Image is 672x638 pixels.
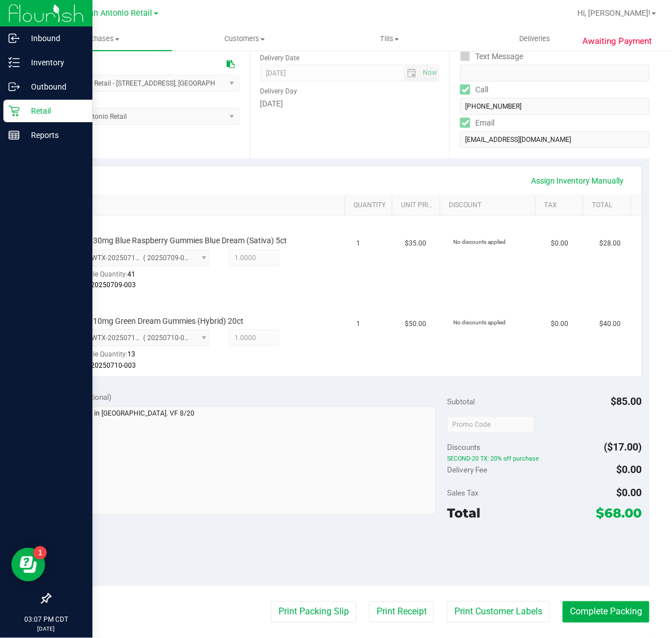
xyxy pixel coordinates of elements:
[260,86,298,96] label: Delivery Day
[33,546,47,560] iframe: Resource center unread badge
[460,82,488,98] label: Call
[611,395,642,407] span: $85.00
[8,105,20,117] inline-svg: Retail
[405,238,426,249] span: $35.00
[20,104,87,118] p: Retail
[460,48,523,65] label: Text Message
[592,201,626,210] a: Total
[5,624,87,633] p: [DATE]
[5,614,87,624] p: 03:07 PM CDT
[582,35,652,48] span: Awaiting Payment
[447,437,480,457] span: Discounts
[318,34,462,44] span: Tills
[504,34,565,44] span: Deliveries
[462,27,607,51] a: Deliveries
[447,416,534,433] input: Promo Code
[11,548,45,582] iframe: Resource center
[172,27,317,51] a: Customers
[227,59,235,70] div: Copy address to clipboard
[604,441,642,453] span: ($17.00)
[447,397,475,406] span: Subtotal
[551,319,568,329] span: $0.00
[460,115,494,131] label: Email
[551,238,568,249] span: $0.00
[72,8,153,18] span: TX San Antonio Retail
[70,316,244,327] span: TX HT 10mg Green Dream Gummies (Hybrid) 20ct
[369,601,434,623] button: Print Receipt
[271,601,356,623] button: Print Packing Slip
[70,346,216,368] div: Available Quantity:
[8,130,20,141] inline-svg: Reports
[70,266,216,288] div: Available Quantity:
[27,27,172,51] a: Purchases
[617,487,642,498] span: $0.00
[8,57,20,68] inline-svg: Inventory
[317,27,462,51] a: Tills
[260,53,300,63] label: Delivery Date
[460,65,649,82] input: Format: (999) 999-9999
[8,81,20,92] inline-svg: Outbound
[27,34,172,44] span: Purchases
[617,463,642,475] span: $0.00
[577,8,651,17] span: Hi, [PERSON_NAME]!
[128,270,136,278] span: 41
[447,601,550,623] button: Print Customer Labels
[91,281,136,289] span: 20250709-003
[545,201,579,210] a: Tax
[563,601,649,623] button: Complete Packing
[70,235,288,246] span: TX HT 30mg Blue Raspberry Gummies Blue Dream (Sativa) 5ct
[447,465,487,474] span: Delivery Fee
[173,34,316,44] span: Customers
[596,505,642,521] span: $68.00
[460,98,649,115] input: Format: (999) 999-9999
[91,362,136,369] span: 20250710-003
[599,319,621,329] span: $40.00
[447,505,480,521] span: Total
[401,201,436,210] a: Unit Price
[128,350,136,358] span: 13
[454,239,506,245] span: No discounts applied
[356,238,360,249] span: 1
[447,456,642,463] span: SECOND-20 TX: 20% off purchase
[449,201,531,210] a: Discount
[260,98,440,110] div: [DATE]
[356,319,360,329] span: 1
[20,56,87,69] p: Inventory
[454,319,506,325] span: No discounts applied
[20,128,87,142] p: Reports
[405,319,426,329] span: $50.00
[599,238,621,249] span: $28.00
[524,171,631,190] a: Assign Inventory Manually
[20,80,87,93] p: Outbound
[447,488,479,497] span: Sales Tax
[353,201,388,210] a: Quantity
[67,201,340,210] a: SKU
[20,32,87,45] p: Inbound
[8,33,20,44] inline-svg: Inbound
